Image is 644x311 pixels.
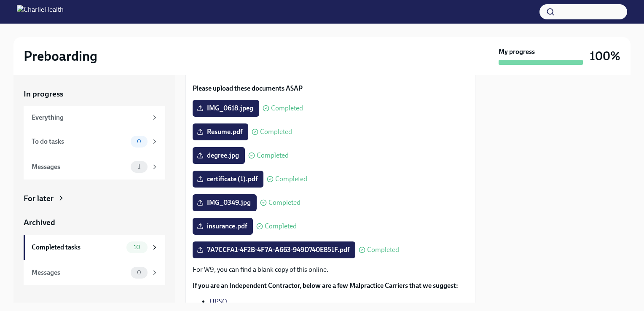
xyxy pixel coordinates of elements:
[209,298,227,306] a: HPSO
[193,147,245,164] label: degree.jpg
[199,246,349,254] span: 7A7CCFA1-4F2B-4F7A-A663-949D740E851F.pdf
[275,176,307,182] span: Completed
[193,100,259,117] label: IMG_0618.jpeg
[260,129,292,135] span: Completed
[24,88,165,99] a: In progress
[24,48,97,64] h2: Preboarding
[199,128,242,136] span: Resume.pdf
[199,151,239,160] span: degree.jpg
[24,193,54,204] div: For later
[193,84,303,92] strong: Please upload these documents ASAP
[271,105,303,112] span: Completed
[367,247,399,253] span: Completed
[17,5,64,19] img: CharlieHealth
[129,244,145,250] span: 10
[199,198,251,207] span: IMG_0349.jpg
[133,164,145,170] span: 1
[24,235,165,260] a: Completed tasks10
[24,129,165,154] a: To do tasks0
[257,152,289,159] span: Completed
[193,171,263,188] label: certificate (1).pdf
[499,47,535,56] strong: My progress
[265,223,297,230] span: Completed
[268,199,301,206] span: Completed
[24,154,165,180] a: Messages1
[132,138,146,145] span: 0
[32,162,127,172] div: Messages
[32,243,123,252] div: Completed tasks
[193,282,458,290] strong: If you are an Independent Contractor, below are a few Malpractice Carriers that we suggest:
[193,218,253,235] label: insurance.pdf
[193,265,468,274] p: For W9, you can find a blank copy of this online.
[24,106,165,129] a: Everything
[24,260,165,285] a: Messages0
[199,104,253,113] span: IMG_0618.jpeg
[193,123,248,140] label: Resume.pdf
[199,175,258,183] span: certificate (1).pdf
[32,268,127,277] div: Messages
[199,222,247,231] span: insurance.pdf
[24,217,165,228] a: Archived
[132,269,146,276] span: 0
[193,194,257,211] label: IMG_0349.jpg
[32,113,148,122] div: Everything
[32,137,127,146] div: To do tasks
[590,48,620,64] h3: 100%
[193,241,355,258] label: 7A7CCFA1-4F2B-4F7A-A663-949D740E851F.pdf
[24,193,165,204] a: For later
